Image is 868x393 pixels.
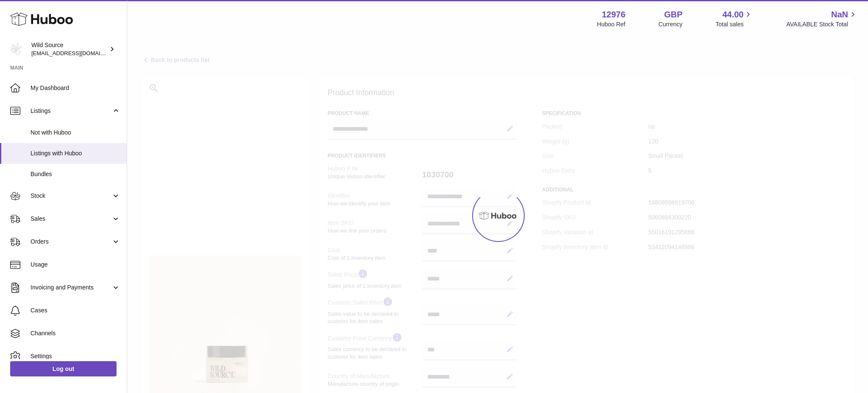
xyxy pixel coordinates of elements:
span: Usage [31,261,120,269]
strong: GBP [664,9,682,20]
span: NaN [831,9,848,20]
span: Settings [31,352,120,360]
span: 44.00 [722,9,743,20]
div: Wild Source [31,41,108,57]
a: 44.00 Total sales [715,9,753,28]
div: Huboo Ref [597,20,626,28]
span: Invoicing and Payments [31,284,111,292]
span: Channels [31,329,120,337]
span: Cases [31,306,120,314]
span: Sales [31,215,111,223]
img: internalAdmin-12976@internal.huboo.com [10,43,23,56]
span: Bundles [31,170,120,178]
span: Listings with Huboo [31,149,120,157]
a: NaN AVAILABLE Stock Total [786,9,858,28]
div: Currency [659,20,683,28]
span: Orders [31,238,111,246]
span: Not with Huboo [31,129,120,137]
span: Listings [31,107,111,115]
strong: 12976 [602,9,626,20]
span: [EMAIL_ADDRESS][DOMAIN_NAME] [31,50,125,56]
a: Log out [10,361,117,376]
span: AVAILABLE Stock Total [786,20,858,28]
span: Total sales [715,20,753,28]
span: Stock [31,192,111,200]
span: My Dashboard [31,84,120,92]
